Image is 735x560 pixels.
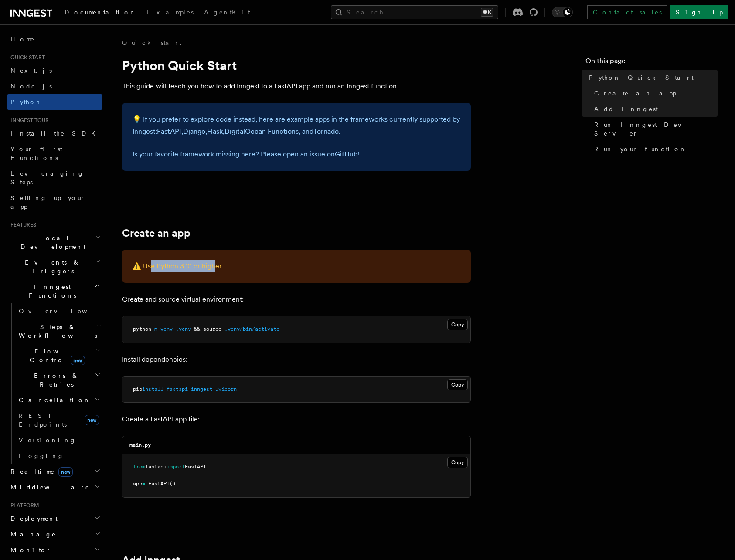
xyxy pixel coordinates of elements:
[122,413,471,425] p: Create a FastAPI app file:
[7,546,51,554] span: Monitor
[7,126,102,141] a: Install the SDK
[447,457,468,468] button: Copy
[594,120,718,138] span: Run Inngest Dev Server
[10,146,62,161] span: Your first Functions
[122,227,191,239] a: Create an app
[7,526,102,542] button: Manage
[133,260,460,272] p: ⚠️ Use Python 3.10 or higher.
[15,408,102,432] a: REST Endpointsnew
[7,282,94,300] span: Inngest Functions
[58,467,73,477] span: new
[19,437,76,444] span: Versioning
[313,127,339,136] a: Tornado
[7,54,45,61] span: Quick start
[15,432,102,448] a: Versioning
[7,255,102,279] button: Events & Triggers
[122,293,471,305] p: Create and source virtual environment:
[7,31,102,47] a: Home
[71,356,85,365] span: new
[183,127,205,136] a: Django
[203,326,221,332] span: source
[157,127,181,136] a: FastAPI
[10,130,101,137] span: Install the SDK
[142,481,145,487] span: =
[447,319,468,330] button: Copy
[122,38,181,47] a: Quick start
[148,481,170,487] span: FastAPI
[7,502,39,509] span: Platform
[10,83,52,90] span: Node.js
[133,113,460,138] p: 💡 If you prefer to explore code instead, here are example apps in the frameworks currently suppor...
[225,326,279,332] span: .venv/bin/activate
[7,258,95,275] span: Events & Triggers
[7,190,102,214] a: Setting up your app
[7,542,102,558] button: Monitor
[129,442,151,448] code: main.py
[585,70,718,85] a: Python Quick Start
[15,322,97,340] span: Steps & Workflows
[10,98,42,105] span: Python
[122,80,471,92] p: This guide will teach you how to add Inngest to a FastAPI app and run an Inngest function.
[133,481,142,487] span: app
[447,379,468,390] button: Copy
[133,148,460,160] p: Is your favorite framework missing here? Please open an issue on !
[15,319,102,343] button: Steps & Workflows
[7,530,56,539] span: Manage
[133,386,142,392] span: pip
[591,117,718,141] a: Run Inngest Dev Server
[331,5,498,19] button: Search...⌘K
[19,412,67,428] span: REST Endpoints
[552,7,573,17] button: Toggle dark mode
[10,194,85,210] span: Setting up your app
[59,3,142,24] a: Documentation
[7,467,73,476] span: Realtime
[594,145,687,153] span: Run your function
[7,464,102,479] button: Realtimenew
[15,303,102,319] a: Overview
[591,141,718,157] a: Run your function
[170,481,176,487] span: ()
[15,368,102,392] button: Errors & Retries
[15,371,95,389] span: Errors & Retries
[7,234,95,251] span: Local Development
[160,326,173,332] span: venv
[204,9,250,16] span: AgentKit
[10,35,35,44] span: Home
[122,353,471,366] p: Install dependencies:
[594,105,658,113] span: Add Inngest
[194,326,200,332] span: &&
[585,56,718,70] h4: On this page
[7,303,102,464] div: Inngest Functions
[19,308,109,315] span: Overview
[7,511,102,526] button: Deployment
[10,67,52,74] span: Next.js
[15,347,96,364] span: Flow Control
[15,343,102,368] button: Flow Controlnew
[7,78,102,94] a: Node.js
[7,63,102,78] a: Next.js
[589,73,694,82] span: Python Quick Start
[15,448,102,464] a: Logging
[591,85,718,101] a: Create an app
[7,141,102,166] a: Your first Functions
[670,5,728,19] a: Sign Up
[15,396,91,404] span: Cancellation
[225,127,299,136] a: DigitalOcean Functions
[133,464,145,470] span: from
[587,5,667,19] a: Contact sales
[122,58,471,73] h1: Python Quick Start
[167,386,188,392] span: fastapi
[7,483,90,492] span: Middleware
[7,94,102,110] a: Python
[176,326,191,332] span: .venv
[199,3,255,24] a: AgentKit
[7,230,102,255] button: Local Development
[10,170,84,186] span: Leveraging Steps
[185,464,206,470] span: FastAPI
[15,392,102,408] button: Cancellation
[65,9,136,16] span: Documentation
[7,117,49,124] span: Inngest tour
[142,3,199,24] a: Examples
[85,415,99,425] span: new
[133,326,151,332] span: python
